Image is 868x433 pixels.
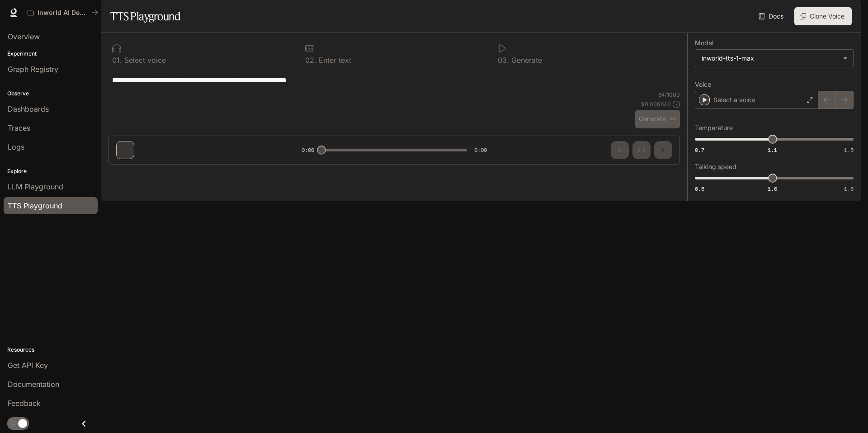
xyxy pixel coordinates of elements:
p: Temperature [695,125,733,131]
p: Select voice [122,56,166,64]
span: 0.7 [695,146,704,154]
p: Talking speed [695,164,736,170]
p: Select a voice [713,95,755,104]
span: 1.5 [844,185,854,193]
p: $ 0.000640 [641,100,671,108]
span: 1.5 [844,146,854,154]
p: Model [695,40,713,46]
div: inworld-tts-1-max [695,50,853,67]
button: Clone Voice [794,7,852,25]
p: Inworld AI Demos [38,9,88,17]
div: inworld-tts-1-max [702,54,839,63]
p: 64 / 1000 [658,91,680,99]
p: 0 3 . [498,56,509,64]
p: Enter text [316,56,351,64]
span: 1.0 [768,185,777,193]
p: 0 1 . [112,56,122,64]
a: Docs [757,7,787,25]
p: Voice [695,81,711,88]
p: 0 2 . [305,56,316,64]
p: Generate [509,56,542,64]
h1: TTS Playground [110,7,180,25]
button: All workspaces [24,4,102,22]
span: 1.1 [768,146,777,154]
span: 0.5 [695,185,704,193]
